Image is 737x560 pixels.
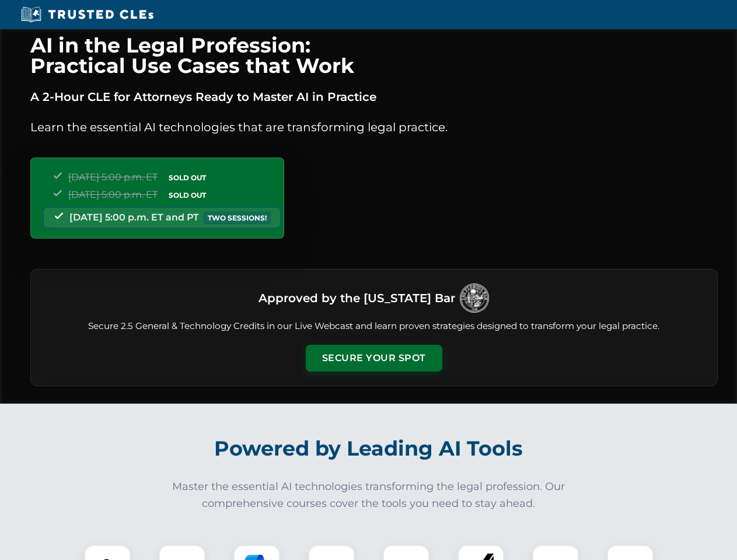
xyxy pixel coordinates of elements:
p: Learn the essential AI technologies that are transforming legal practice. [30,118,718,136]
img: Trusted CLEs [18,6,157,23]
p: A 2-Hour CLE for Attorneys Ready to Master AI in Practice [30,87,718,106]
h2: Powered by Leading AI Tools [46,428,692,469]
span: [DATE] 5:00 p.m. ET [68,189,158,200]
h1: AI in the Legal Profession: Practical Use Cases that Work [30,35,718,76]
span: SOLD OUT [165,189,210,201]
button: Secure Your Spot [306,345,442,372]
span: [DATE] 5:00 p.m. ET [68,171,158,183]
span: SOLD OUT [165,171,210,184]
p: Master the essential AI technologies transforming the legal profession. Our comprehensive courses... [165,478,573,512]
img: Logo [460,283,489,313]
h3: Approved by the [US_STATE] Bar [259,288,455,309]
p: Secure 2.5 General & Technology Credits in our Live Webcast and learn proven strategies designed ... [45,320,703,333]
